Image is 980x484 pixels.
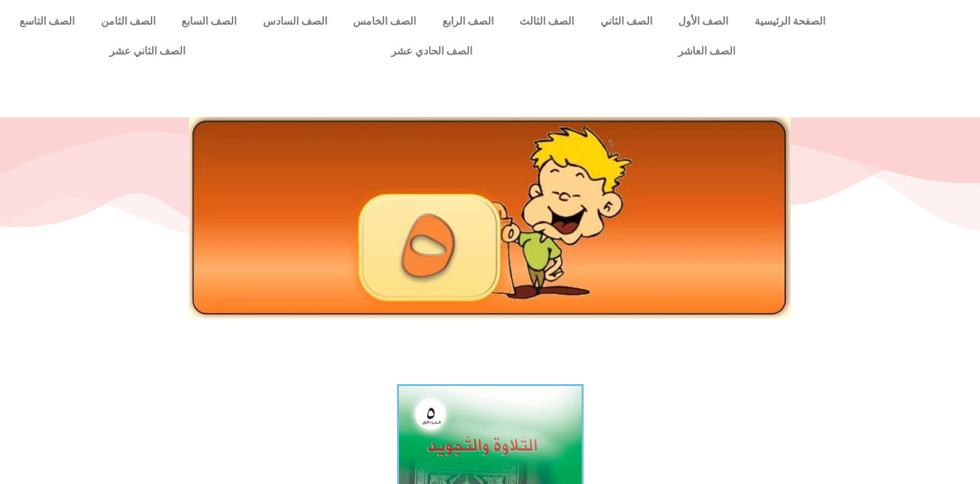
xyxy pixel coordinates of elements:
[340,6,429,36] a: الصف الخامس
[6,36,288,66] a: الصف الثاني عشر
[575,36,838,66] a: الصف العاشر
[288,36,575,66] a: الصف الحادي عشر
[429,6,507,36] a: الصف الرابع
[88,6,169,36] a: الصف الثامن
[587,6,666,36] a: الصف الثاني
[250,6,341,36] a: الصف السادس
[6,6,88,36] a: الصف التاسع
[507,6,587,36] a: الصف الثالث
[665,6,742,36] a: الصف الأول
[742,6,839,36] a: الصفحة الرئيسية
[168,6,250,36] a: الصف السابع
